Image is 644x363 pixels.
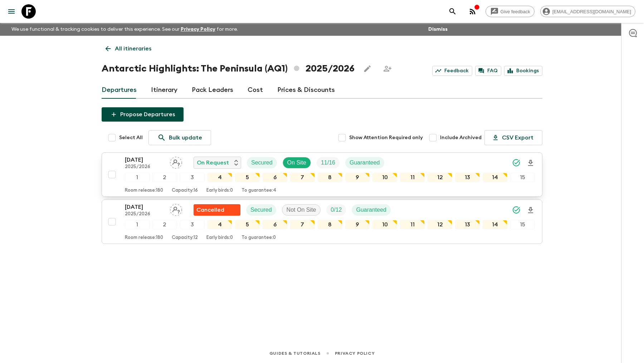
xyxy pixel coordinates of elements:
[180,173,205,182] div: 3
[148,130,211,145] a: Bulk update
[263,173,287,182] div: 6
[102,200,542,244] button: [DATE]2025/2026Assign pack leaderFlash Pack cancellationSecuredNot On SiteTrip FillGuaranteed1234...
[235,220,260,229] div: 5
[235,173,260,182] div: 5
[282,204,321,216] div: Not On Site
[486,6,535,17] a: Give feedback
[172,235,198,241] p: Capacity: 12
[152,220,177,229] div: 2
[445,4,460,19] button: search adventures
[335,349,375,357] a: Privacy Policy
[380,62,395,76] span: Share this itinerary
[321,158,335,167] p: 11 / 16
[400,173,425,182] div: 11
[326,204,346,216] div: Trip Fill
[102,152,542,197] button: [DATE]2025/2026Assign pack leaderOn RequestSecuredOn SiteTrip FillGuaranteed123456789101112131415...
[526,159,535,167] svg: Download Onboarding
[125,203,164,211] p: [DATE]
[250,206,272,214] p: Secured
[548,9,635,14] span: [EMAIL_ADDRESS][DOMAIN_NAME]
[428,220,452,229] div: 12
[125,188,163,193] p: Room release: 180
[102,62,355,76] h1: Antarctic Highlights: The Peninsula (AQ1) 2025/2026
[510,220,535,229] div: 15
[510,173,535,182] div: 15
[504,66,542,76] a: Bookings
[206,235,233,241] p: Early birds: 0
[428,173,452,182] div: 12
[269,349,321,357] a: Guides & Tutorials
[318,173,342,182] div: 8
[318,220,342,229] div: 8
[125,235,163,241] p: Room release: 180
[181,27,215,32] a: Privacy Policy
[102,41,155,56] a: All itineraries
[475,66,501,76] a: FAQ
[197,158,229,167] p: On Request
[206,188,233,193] p: Early birds: 0
[263,220,287,229] div: 6
[317,157,340,168] div: Trip Fill
[192,82,233,99] a: Pack Leaders
[119,134,143,141] span: Select All
[170,159,182,165] span: Assign pack leader
[125,220,150,229] div: 1
[432,66,472,76] a: Feedback
[115,44,151,53] p: All itineraries
[345,220,370,229] div: 9
[102,82,137,99] a: Departures
[247,157,277,168] div: Secured
[151,82,177,99] a: Itinerary
[287,158,306,167] p: On Site
[290,220,315,229] div: 7
[102,107,184,122] button: Propose Departures
[287,206,316,214] p: Not On Site
[400,220,425,229] div: 11
[241,235,276,241] p: To guarantee: 0
[152,173,177,182] div: 2
[125,173,150,182] div: 1
[251,158,273,167] p: Secured
[440,134,482,141] span: Include Archived
[512,158,521,167] svg: Synced Successfully
[208,220,232,229] div: 4
[248,82,263,99] a: Cost
[290,173,315,182] div: 7
[9,23,241,36] p: We use functional & tracking cookies to deliver this experience. See our for more.
[426,24,449,34] button: Dismiss
[372,220,397,229] div: 10
[497,9,534,14] span: Give feedback
[331,206,342,214] p: 0 / 12
[540,6,635,17] div: [EMAIL_ADDRESS][DOMAIN_NAME]
[180,220,205,229] div: 3
[360,62,375,76] button: Edit this itinerary
[246,204,276,216] div: Secured
[350,158,380,167] p: Guaranteed
[172,188,198,193] p: Capacity: 16
[125,156,164,164] p: [DATE]
[483,173,507,182] div: 14
[283,157,311,168] div: On Site
[526,206,535,215] svg: Download Onboarding
[194,204,240,216] div: Flash Pack cancellation
[356,206,386,214] p: Guaranteed
[125,164,164,170] p: 2025/2026
[372,173,397,182] div: 10
[455,173,480,182] div: 13
[483,220,507,229] div: 14
[345,173,370,182] div: 9
[125,211,164,217] p: 2025/2026
[169,133,202,142] p: Bulk update
[170,206,182,212] span: Assign pack leader
[4,4,19,19] button: menu
[455,220,480,229] div: 13
[512,206,521,214] svg: Synced Successfully
[484,130,542,145] button: CSV Export
[349,134,423,141] span: Show Attention Required only
[277,82,335,99] a: Prices & Discounts
[241,188,276,193] p: To guarantee: 4
[208,173,232,182] div: 4
[196,206,224,214] p: Cancelled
